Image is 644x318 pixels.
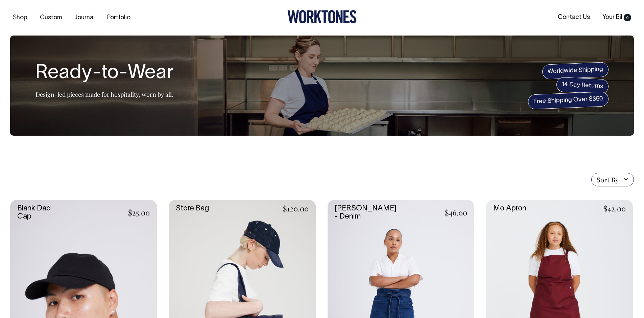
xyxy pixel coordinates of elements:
[624,14,631,21] span: 0
[600,12,634,23] a: Your Bill0
[542,62,609,79] span: Worldwide Shipping
[528,91,609,110] span: Free Shipping Over $350
[556,77,609,94] span: 14 Day Returns
[597,176,619,184] span: Sort By
[104,12,133,23] a: Portfolio
[35,90,173,98] p: Design-led pieces made for hospitality, worn by all.
[10,12,30,23] a: Shop
[35,63,173,84] h1: Ready-to-Wear
[37,12,65,23] a: Custom
[555,12,593,23] a: Contact Us
[72,12,97,23] a: Journal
